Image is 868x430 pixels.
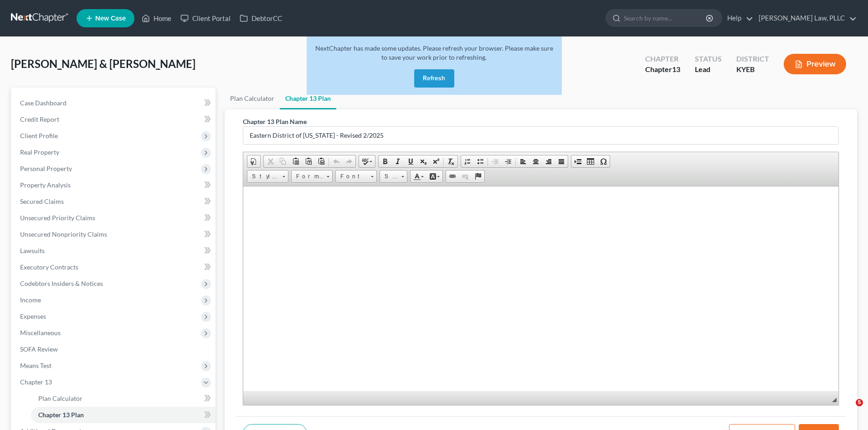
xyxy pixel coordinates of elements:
[291,170,333,183] a: Format
[243,127,838,144] input: Enter name...
[336,171,368,182] span: Font
[597,155,610,167] a: Insert Special Character
[555,155,568,167] a: Justify
[426,171,442,182] a: Background Color
[430,155,442,167] a: Superscript
[137,10,176,26] a: Home
[359,155,375,167] a: Spell Checker
[38,411,84,419] span: Chapter 13 Plan
[754,10,857,26] a: [PERSON_NAME] Law, PLLC
[315,155,328,167] a: Paste from Word
[404,155,417,167] a: Underline
[31,390,216,407] a: Plan Calculator
[461,155,474,167] a: Insert/Remove Numbered List
[20,230,107,238] span: Unsecured Nonpriority Claims
[264,155,277,167] a: Cut
[20,280,103,287] span: Codebtors Insiders & Notices
[20,181,71,189] span: Property Analysis
[529,155,542,167] a: Center
[13,341,216,357] a: SOFA Review
[20,115,59,123] span: Credit Report
[784,54,846,74] button: Preview
[280,88,336,109] a: Chapter 13 Plan
[13,111,216,128] a: Credit Report
[20,312,46,320] span: Expenses
[837,399,859,421] iframe: Intercom live chat
[20,263,78,271] span: Executory Contracts
[502,155,514,167] a: Increase Indent
[571,155,584,167] a: Insert Page Break for Printing
[411,171,426,182] a: Text Color
[542,155,555,167] a: Align Right
[13,193,216,210] a: Secured Claims
[20,148,59,156] span: Real Property
[459,171,472,182] a: Unlink
[391,155,404,167] a: Italic
[13,95,216,111] a: Case Dashboard
[20,99,67,107] span: Case Dashboard
[95,15,126,22] span: New Case
[832,398,837,402] span: Resize
[247,171,279,182] span: Styles
[474,155,487,167] a: Insert/Remove Bulleted List
[176,10,235,26] a: Client Portal
[20,214,95,222] span: Unsecured Priority Claims
[736,64,769,75] div: KYEB
[243,187,838,392] iframe: Rich Text Editor, document-ckeditor
[330,155,343,167] a: Undo
[225,88,280,109] a: Plan Calculator
[20,329,61,337] span: Miscellaneous
[723,10,753,26] a: Help
[292,171,324,182] span: Format
[379,155,391,167] a: Bold
[13,177,216,193] a: Property Analysis
[645,64,680,75] div: Chapter
[13,226,216,243] a: Unsecured Nonpriority Claims
[11,57,195,70] span: [PERSON_NAME] & [PERSON_NAME]
[20,132,58,140] span: Client Profile
[672,65,680,73] span: 13
[695,54,722,64] div: Status
[414,69,454,88] button: Refresh
[13,243,216,259] a: Lawsuits
[20,345,58,353] span: SOFA Review
[20,197,64,205] span: Secured Claims
[243,117,307,126] label: Chapter 13 Plan Name
[38,394,82,402] span: Plan Calculator
[695,64,722,75] div: Lead
[315,44,553,61] span: NextChapter has made some updates. Please refresh your browser. Please make sure to save your wor...
[446,171,459,182] a: Link
[624,10,707,26] input: Search by name...
[13,210,216,226] a: Unsecured Priority Claims
[472,171,484,182] a: Anchor
[645,54,680,64] div: Chapter
[302,155,315,167] a: Paste as plain text
[380,170,407,183] a: Size
[13,259,216,275] a: Executory Contracts
[584,155,597,167] a: Table
[517,155,529,167] a: Align Left
[20,247,45,254] span: Lawsuits
[335,170,377,183] a: Font
[20,165,72,172] span: Personal Property
[20,296,41,304] span: Income
[856,399,863,406] span: 5
[489,155,502,167] a: Decrease Indent
[343,155,355,167] a: Redo
[445,155,457,167] a: Remove Format
[277,155,289,167] a: Copy
[235,10,287,26] a: DebtorCC
[289,155,302,167] a: Paste
[247,155,260,167] a: Document Properties
[417,155,430,167] a: Subscript
[31,407,216,423] a: Chapter 13 Plan
[20,378,52,386] span: Chapter 13
[20,362,51,369] span: Means Test
[380,171,398,182] span: Size
[736,54,769,64] div: District
[247,170,288,183] a: Styles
